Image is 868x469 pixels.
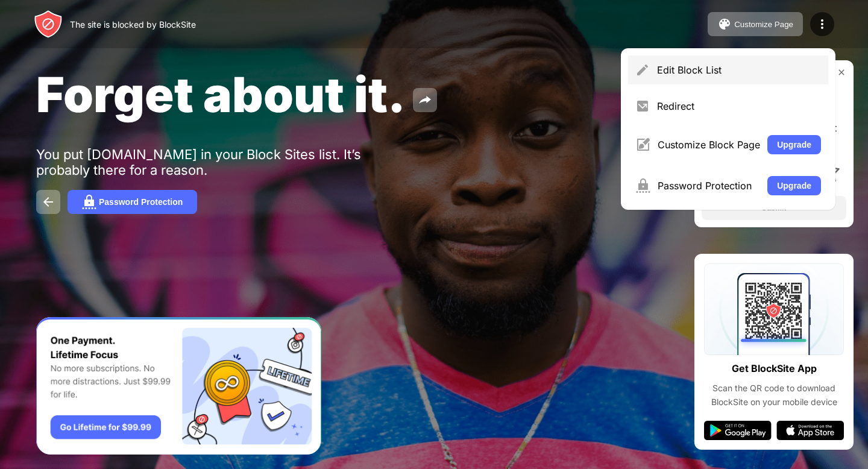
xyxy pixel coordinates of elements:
[732,360,817,377] div: Get BlockSite App
[704,382,844,409] div: Scan the QR code to download BlockSite on your mobile device
[36,146,409,178] div: You put [DOMAIN_NAME] in your Block Sites list. It’s probably there for a reason.
[418,93,432,107] img: share.svg
[36,65,406,124] span: Forget about it.
[635,99,650,113] img: menu-redirect.svg
[658,180,760,192] div: Password Protection
[99,197,183,207] div: Password Protection
[657,64,821,76] div: Edit Block List
[82,195,96,209] img: password.svg
[657,100,821,112] div: Redirect
[34,10,63,39] img: header-logo.svg
[815,17,829,31] img: menu-icon.svg
[704,421,772,440] img: google-play.svg
[635,178,650,193] img: menu-password.svg
[837,68,846,77] img: rate-us-close.svg
[70,19,196,30] div: The site is blocked by BlockSite
[776,421,844,440] img: app-store.svg
[704,263,844,355] img: qrcode.svg
[635,63,650,77] img: menu-pencil.svg
[41,195,55,209] img: back.svg
[717,17,732,31] img: pallet.svg
[767,176,821,195] button: Upgrade
[658,139,760,151] div: Customize Block Page
[635,137,650,152] img: menu-customize.svg
[767,135,821,154] button: Upgrade
[36,317,321,455] iframe: Banner
[708,12,803,36] button: Customize Page
[68,190,197,214] button: Password Protection
[734,20,793,29] div: Customize Page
